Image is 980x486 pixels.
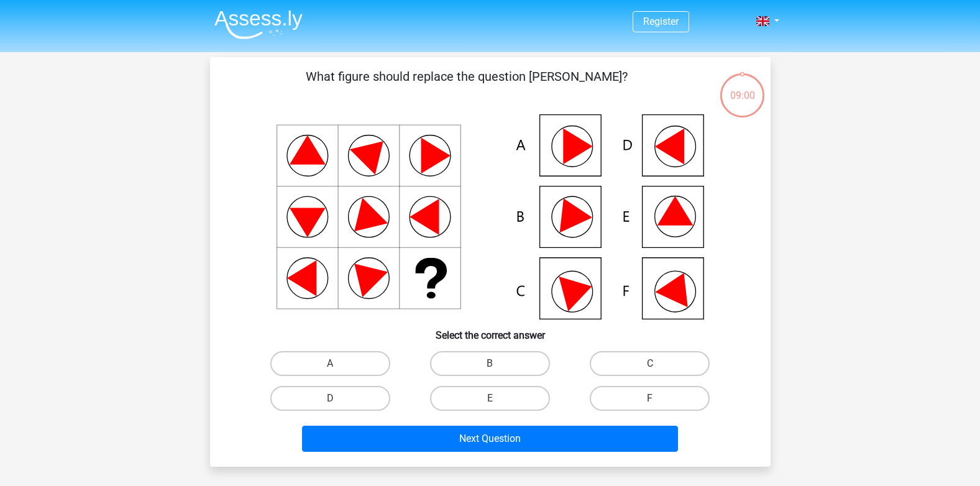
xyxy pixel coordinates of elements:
div: 09:00 [719,72,766,103]
h6: Select the correct answer [230,319,751,341]
p: What figure should replace the question [PERSON_NAME]? [230,67,704,104]
img: Assessly [214,10,303,39]
button: Next Question [302,426,678,452]
label: B [430,351,550,376]
label: A [270,351,390,376]
label: E [430,386,550,411]
label: F [590,386,710,411]
label: D [270,386,390,411]
a: Register [643,16,679,27]
label: C [590,351,710,376]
